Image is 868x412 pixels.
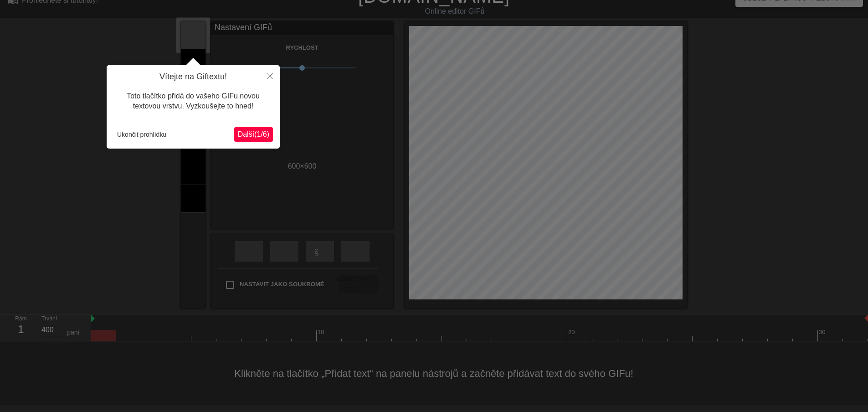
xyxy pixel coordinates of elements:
font: Další [238,130,254,138]
h4: Vítejte na Giftextu! [113,72,273,82]
font: 1/6 [257,130,267,138]
button: Další [234,127,273,142]
font: ( [254,130,257,138]
font: Vítejte na Giftextu! [159,72,227,81]
font: Toto tlačítko přidá do vašeho GIFu novou textovou vrstvu. Vyzkoušejte to hned! [127,92,260,110]
button: Blízko [260,65,280,86]
button: Ukončit prohlídku [113,128,170,141]
font: ) [267,130,269,138]
font: Ukončit prohlídku [117,131,166,138]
